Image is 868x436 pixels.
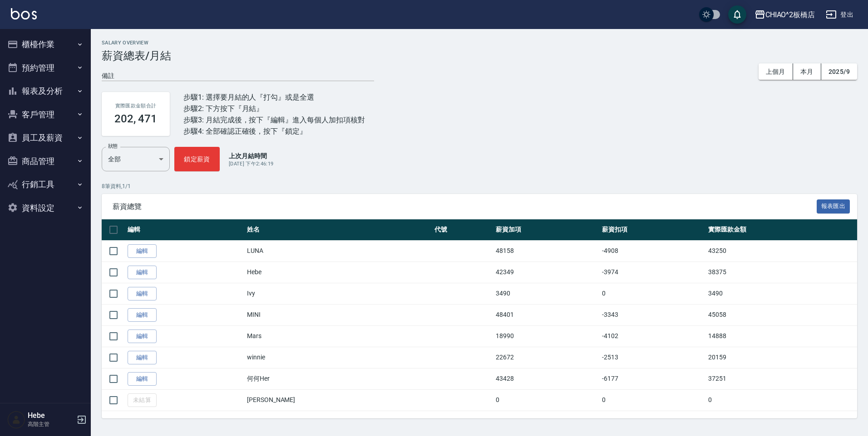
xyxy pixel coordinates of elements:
[102,40,857,46] h2: Salary Overview
[817,199,850,213] button: 報表匯出
[229,151,273,160] p: 上次月結時間
[102,49,857,62] h3: 薪資總表/月結
[28,411,74,420] h5: Hebe
[821,63,857,80] button: 2025/9
[493,262,600,283] td: 42349
[183,92,365,103] div: 步驟1: 選擇要月結的人『打勾』或是全選
[706,219,857,241] th: 實際匯款金額
[183,103,365,114] div: 步驟2: 下方按下『月結』
[751,5,819,24] button: CHIAO^2板橋店
[493,219,600,241] th: 薪資加項
[493,389,600,411] td: 0
[817,202,850,210] a: 報表匯出
[245,283,433,304] td: Ivy
[4,33,87,56] button: 櫃檯作業
[229,161,273,167] span: [DATE] 下午2:46:19
[128,266,157,280] a: 編輯
[183,126,365,137] div: 步驟4: 全部確認正確後，按下『鎖定』
[245,368,433,389] td: 何何Her
[4,103,87,126] button: 客戶管理
[728,5,746,24] button: save
[128,372,157,386] a: 編輯
[493,304,600,325] td: 48401
[432,219,493,241] th: 代號
[245,304,433,325] td: MINI
[600,219,706,241] th: 薪資扣項
[493,347,600,368] td: 22672
[600,240,706,262] td: -4908
[113,202,817,211] span: 薪資總覽
[706,347,857,368] td: 20159
[706,240,857,262] td: 43250
[245,347,433,368] td: winnie
[102,182,857,190] p: 8 筆資料, 1 / 1
[113,103,159,109] h2: 實際匯款金額合計
[125,219,245,241] th: 編輯
[4,173,87,196] button: 行銷工具
[183,114,365,126] div: 步驟3: 月結完成後，按下『編輯』進入每個人加扣項核對
[706,325,857,347] td: 14888
[600,283,706,304] td: 0
[600,262,706,283] td: -3974
[600,304,706,325] td: -3343
[706,368,857,389] td: 37251
[706,283,857,304] td: 3490
[759,63,793,80] button: 上個月
[108,143,118,150] label: 狀態
[493,325,600,347] td: 18990
[706,389,857,411] td: 0
[128,329,157,344] a: 編輯
[493,283,600,304] td: 3490
[128,351,157,365] a: 編輯
[4,79,87,103] button: 報表及分析
[114,112,158,125] h3: 202, 471
[128,244,157,258] a: 編輯
[128,308,157,322] a: 編輯
[4,196,87,220] button: 資料設定
[7,411,25,429] img: Person
[765,9,815,20] div: CHIAO^2板橋店
[600,325,706,347] td: -4102
[600,347,706,368] td: -2513
[493,240,600,262] td: 48158
[493,368,600,389] td: 43428
[600,368,706,389] td: -6177
[4,150,87,173] button: 商品管理
[600,389,706,411] td: 0
[706,262,857,283] td: 38375
[174,147,220,171] button: 鎖定薪資
[11,8,37,19] img: Logo
[793,63,821,80] button: 本月
[245,325,433,347] td: Mars
[128,287,157,301] a: 編輯
[245,219,433,241] th: 姓名
[4,56,87,80] button: 預約管理
[822,6,857,23] button: 登出
[4,126,87,150] button: 員工及薪資
[28,420,74,428] p: 高階主管
[245,240,433,262] td: LUNA
[706,304,857,325] td: 45058
[245,262,433,283] td: Hebe
[102,147,170,171] div: 全部
[245,389,433,411] td: [PERSON_NAME]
